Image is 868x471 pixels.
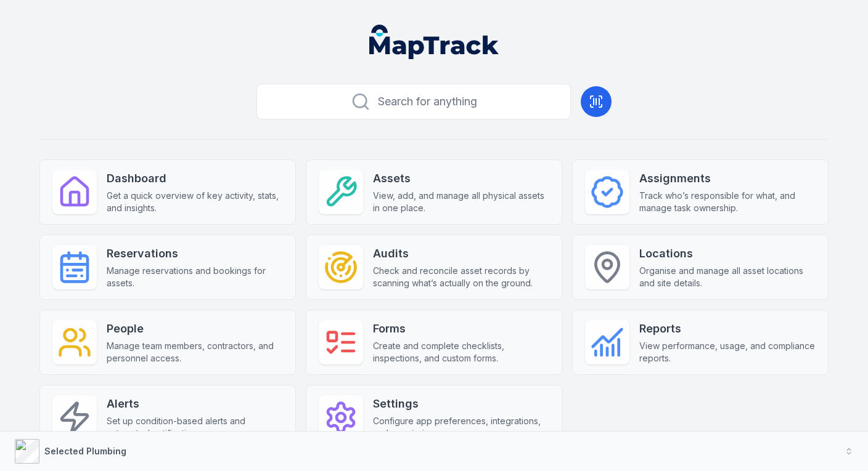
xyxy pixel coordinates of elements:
[107,265,283,289] span: Manage reservations and bookings for assets.
[639,265,816,289] span: Organise and manage all asset locations and site details.
[373,415,549,440] span: Configure app preferences, integrations, and permissions.
[306,235,562,300] a: AuditsCheck and reconcile asset records by scanning what’s actually on the ground.
[39,385,296,450] a: AlertsSet up condition-based alerts and automated notifications.
[107,340,283,364] span: Manage team members, contractors, and personnel access.
[639,170,816,187] strong: Assignments
[373,190,549,214] span: View, add, and manage all physical assets in one place.
[306,385,562,450] a: SettingsConfigure app preferences, integrations, and permissions.
[107,415,283,440] span: Set up condition-based alerts and automated notifications.
[107,190,283,214] span: Get a quick overview of key activity, stats, and insights.
[373,265,549,289] span: Check and reconcile asset records by scanning what’s actually on the ground.
[572,310,829,375] a: ReportsView performance, usage, and compliance reports.
[39,310,296,375] a: PeopleManage team members, contractors, and personnel access.
[639,245,816,262] strong: Locations
[39,159,296,225] a: DashboardGet a quick overview of key activity, stats, and insights.
[373,170,549,187] strong: Assets
[572,235,829,300] a: LocationsOrganise and manage all asset locations and site details.
[107,170,283,187] strong: Dashboard
[373,395,549,413] strong: Settings
[373,245,549,262] strong: Audits
[378,93,477,110] span: Search for anything
[107,320,283,337] strong: People
[373,340,549,364] span: Create and complete checklists, inspections, and custom forms.
[350,25,518,59] nav: Global
[256,84,571,119] button: Search for anything
[373,320,549,337] strong: Forms
[306,159,562,225] a: AssetsView, add, and manage all physical assets in one place.
[639,320,816,337] strong: Reports
[572,159,829,225] a: AssignmentsTrack who’s responsible for what, and manage task ownership.
[107,395,283,413] strong: Alerts
[306,310,562,375] a: FormsCreate and complete checklists, inspections, and custom forms.
[44,446,126,456] strong: Selected Plumbing
[639,340,816,364] span: View performance, usage, and compliance reports.
[107,245,283,262] strong: Reservations
[39,235,296,300] a: ReservationsManage reservations and bookings for assets.
[639,190,816,214] span: Track who’s responsible for what, and manage task ownership.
